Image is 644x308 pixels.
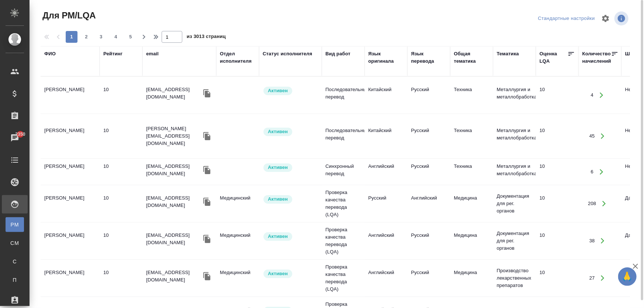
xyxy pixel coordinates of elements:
button: Открыть работы [595,233,610,249]
button: 🙏 [618,267,637,286]
button: Скопировать [202,233,213,245]
button: Открыть работы [595,129,610,144]
div: Рядовой исполнитель: назначай с учетом рейтинга [263,86,318,96]
p: Активен [268,164,288,171]
div: 45 [589,132,595,140]
div: 38 [589,237,595,245]
div: Рядовой исполнитель: назначай с учетом рейтинга [263,127,318,137]
p: Активен [268,128,288,135]
td: Английский [365,228,407,254]
td: Техника [450,82,493,108]
td: Производство лекарственных препаратов [493,263,536,293]
p: [EMAIL_ADDRESS][DOMAIN_NAME] [146,163,202,177]
p: Активен [268,270,288,277]
p: Активен [268,87,288,94]
td: Проверка качества перевода (LQA) [322,185,365,222]
span: 🙏 [621,269,634,284]
button: 2 [80,31,92,43]
td: Русский [407,228,450,254]
td: Медицина [450,265,493,291]
button: Скопировать [202,88,213,99]
td: Последовательный перевод [322,82,365,108]
div: перевод идеальный/почти идеальный. Ни редактор, ни корректор не нужен [540,269,575,276]
td: [PERSON_NAME] [41,82,100,108]
div: Общая тематика [454,50,489,65]
button: Скопировать [202,165,213,176]
td: Русский [407,82,450,108]
div: перевод идеальный/почти идеальный. Ни редактор, ни корректор не нужен [540,86,575,93]
div: Язык перевода [411,50,447,65]
button: Открыть работы [594,164,609,179]
button: Скопировать [202,131,213,142]
a: П [6,273,24,287]
div: Отдел исполнителя [220,50,255,65]
div: Количество начислений [582,50,611,65]
td: [PERSON_NAME] [41,265,100,291]
button: 3 [95,31,107,43]
button: Открыть работы [595,271,610,286]
a: 2350 [2,129,28,147]
p: [EMAIL_ADDRESS][DOMAIN_NAME] [146,194,202,209]
div: перевод идеальный/почти идеальный. Ни редактор, ни корректор не нужен [540,127,575,134]
td: Английский [365,159,407,185]
td: Русский [407,123,450,149]
span: Для PM/LQA [41,10,96,21]
td: [PERSON_NAME] [41,123,100,149]
td: Металлургия и металлобработка [493,82,536,108]
p: [EMAIL_ADDRESS][DOMAIN_NAME] [146,232,202,246]
div: 27 [589,274,595,282]
td: Техника [450,123,493,149]
div: split button [536,13,597,24]
div: перевод идеальный/почти идеальный. Ни редактор, ни корректор не нужен [103,127,139,134]
td: Английский [365,265,407,291]
span: П [9,276,20,284]
div: 6 [591,168,593,176]
p: [EMAIL_ADDRESS][DOMAIN_NAME] [146,86,202,101]
span: С [9,258,20,265]
td: Медицинский [216,265,259,291]
td: Русский [407,159,450,185]
div: перевод идеальный/почти идеальный. Ни редактор, ни корректор не нужен [103,163,139,170]
div: перевод идеальный/почти идеальный. Ни редактор, ни корректор не нужен [540,163,575,170]
td: Русский [407,265,450,291]
td: Русский [365,191,407,217]
td: Техника [450,159,493,185]
p: Активен [268,233,288,240]
div: Рядовой исполнитель: назначай с учетом рейтинга [263,232,318,242]
button: 4 [110,31,122,43]
td: Синхронный перевод [322,159,365,185]
button: Открыть работы [597,196,612,211]
div: Статус исполнителя [263,50,312,58]
td: Документация для рег. органов [493,189,536,218]
div: Рядовой исполнитель: назначай с учетом рейтинга [263,194,318,204]
span: 5 [125,33,137,41]
p: [PERSON_NAME][EMAIL_ADDRESS][DOMAIN_NAME] [146,125,202,147]
button: 5 [125,31,137,43]
td: Проверка качества перевода (LQA) [322,222,365,259]
div: 4 [591,91,593,99]
td: Медицинский [216,228,259,254]
div: 208 [588,200,596,207]
a: С [6,254,24,269]
div: Рейтинг [103,50,123,58]
a: CM [6,236,24,250]
a: PM [6,217,24,232]
div: 10 [103,86,139,93]
td: Китайский [365,123,407,149]
div: email [146,50,159,58]
div: Тематика [497,50,519,58]
td: [PERSON_NAME] [41,191,100,217]
div: перевод идеальный/почти идеальный. Ни редактор, ни корректор не нужен [103,269,139,276]
td: Проверка качества перевода (LQA) [322,260,365,297]
div: Оценка LQA [540,50,568,65]
div: Рядовой исполнитель: назначай с учетом рейтинга [263,269,318,279]
button: Скопировать [202,196,213,207]
p: Активен [268,195,288,203]
td: Металлургия и металлобработка [493,159,536,185]
td: Медицина [450,228,493,254]
td: Английский [407,191,450,217]
span: PM [9,221,20,228]
td: Последовательный перевод [322,123,365,149]
span: 4 [110,33,122,41]
div: перевод идеальный/почти идеальный. Ни редактор, ни корректор не нужен [540,194,575,202]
